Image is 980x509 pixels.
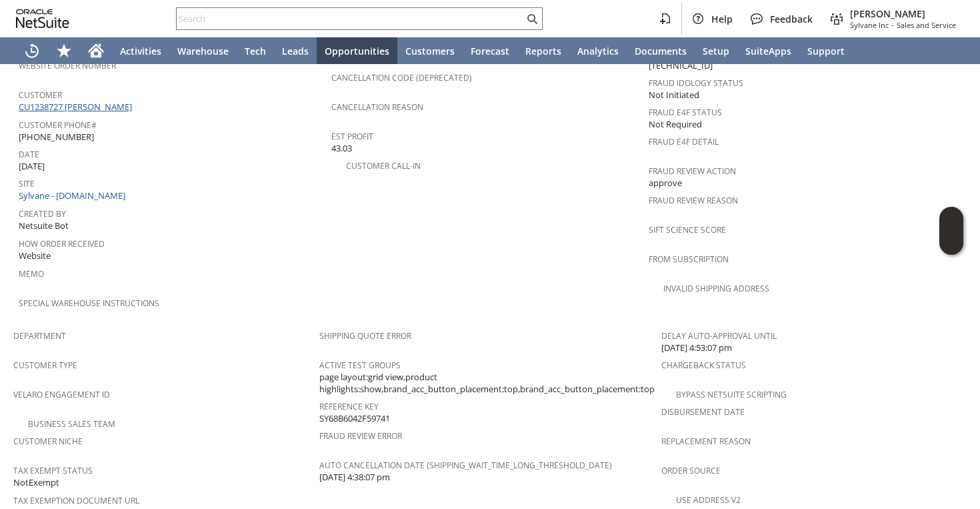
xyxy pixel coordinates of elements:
svg: logo [16,9,69,28]
a: Fraud E4F Detail [649,136,719,147]
div: Shortcuts [48,37,80,64]
a: Customer [19,89,62,101]
a: Cancellation Code (deprecated) [331,72,472,83]
a: Site [19,178,35,189]
span: Help [711,13,733,25]
span: [DATE] [19,160,45,173]
a: Reports [517,37,569,64]
span: Leads [282,45,309,57]
a: Tax Exempt Status [13,465,93,476]
a: Use Address V2 [676,494,741,506]
a: Customers [397,37,463,64]
span: Setup [703,45,729,57]
span: 43.03 [331,142,352,155]
a: Velaro Engagement ID [13,389,110,400]
a: Setup [695,37,737,64]
a: Chargeback Status [661,360,746,371]
span: Customers [405,45,455,57]
span: Feedback [770,13,813,25]
a: SuiteApps [737,37,799,64]
span: page layout:grid view,product highlights:show,brand_acc_button_placement:top,brand_acc_button_pla... [319,371,655,396]
a: Customer Type [13,360,77,371]
a: Date [19,149,39,160]
a: Forecast [463,37,517,64]
a: Website Order Number [19,60,116,71]
span: Documents [635,45,687,57]
a: Fraud Review Reason [649,195,738,206]
span: Tech [245,45,266,57]
a: Reference Key [319,401,379,412]
a: Special Warehouse Instructions [19,298,159,309]
span: Opportunities [325,45,389,57]
a: Active Test Groups [319,360,401,371]
a: Customer Niche [13,436,83,447]
a: Est Profit [331,131,373,142]
a: Customer Phone# [19,119,97,131]
svg: Home [88,43,104,59]
a: Analytics [569,37,627,64]
span: Not Initiated [649,89,699,101]
span: Sylvane Inc [850,20,889,30]
a: Fraud Review Action [649,165,736,177]
a: Fraud Review Error [319,430,402,442]
span: approve [649,177,682,189]
a: Warehouse [169,37,237,64]
a: Sylvane - [DOMAIN_NAME] [19,189,129,201]
a: Recent Records [16,37,48,64]
a: Order Source [661,465,721,476]
a: CU1238727 [PERSON_NAME] [19,101,135,113]
span: Netsuite Bot [19,219,69,232]
span: Oracle Guided Learning Widget. To move around, please hold and drag [939,231,963,256]
span: [TECHNICAL_ID] [649,59,713,72]
a: How Order Received [19,238,105,249]
input: Search [177,11,524,27]
a: Business Sales Team [28,418,115,430]
a: Opportunities [317,37,397,64]
span: [DATE] 4:38:07 pm [319,471,390,484]
a: Replacement reason [661,436,751,447]
span: Activities [120,45,161,57]
a: Invalid Shipping Address [663,283,769,294]
span: Website [19,249,51,262]
span: NotExempt [13,476,59,489]
a: Auto Cancellation Date (shipping_wait_time_long_threshold_date) [319,460,612,471]
a: Created By [19,208,66,219]
span: Support [807,45,845,57]
a: Disbursement Date [661,406,745,418]
a: Tax Exemption Document URL [13,495,139,506]
a: Fraud Idology Status [649,77,743,89]
span: Forecast [471,45,509,57]
svg: Search [524,11,540,27]
span: - [891,20,894,30]
span: Analytics [577,45,619,57]
a: Cancellation Reason [331,101,423,113]
a: Support [799,37,853,64]
svg: Shortcuts [56,43,72,59]
a: Memo [19,268,44,280]
svg: Recent Records [24,43,40,59]
a: Department [13,330,66,342]
a: Delay Auto-Approval Until [661,330,777,342]
a: Leads [274,37,317,64]
span: Warehouse [177,45,229,57]
span: [PHONE_NUMBER] [19,131,94,143]
a: Sift Science Score [649,224,726,235]
span: Not Required [649,118,702,131]
a: Documents [627,37,695,64]
a: Tech [237,37,274,64]
span: SuiteApps [745,45,791,57]
span: Sales and Service [897,20,956,30]
a: From Subscription [649,253,729,265]
a: Activities [112,37,169,64]
span: [DATE] 4:53:07 pm [661,342,732,354]
a: Fraud E4F Status [649,107,722,118]
iframe: Click here to launch Oracle Guided Learning Help Panel [939,207,963,255]
span: SY68B6042F59741 [319,412,390,425]
a: Customer Call-in [346,160,421,171]
a: Home [80,37,112,64]
span: Reports [525,45,561,57]
a: Shipping Quote Error [319,330,411,342]
a: Bypass NetSuite Scripting [676,389,787,400]
span: [PERSON_NAME] [850,7,956,20]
